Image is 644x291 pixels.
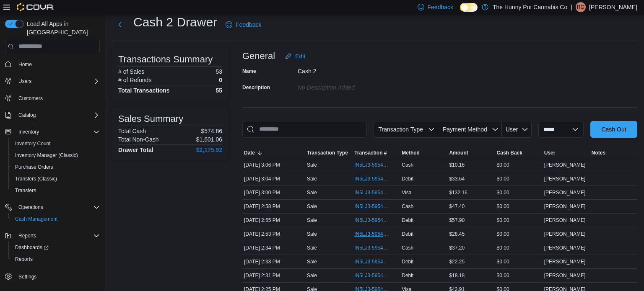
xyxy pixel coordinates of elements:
[402,175,413,182] span: Debit
[242,121,367,138] input: This is a search bar. As you type, the results lower in the page will automatically filter.
[15,202,100,212] span: Operations
[15,140,51,147] span: Inventory Count
[219,77,222,83] p: 0
[438,121,502,138] button: Payment Method
[544,217,586,224] span: [PERSON_NAME]
[307,231,317,237] p: Sale
[2,58,103,70] button: Home
[493,2,567,12] p: The Hunny Pot Cannabis Co
[15,59,35,70] a: Home
[589,2,637,12] p: [PERSON_NAME]
[236,21,261,29] span: Feedback
[12,254,100,264] span: Reports
[307,217,317,224] p: Sale
[495,257,543,267] div: $0.00
[201,128,222,134] p: $574.86
[8,253,103,265] button: Reports
[216,87,222,94] h4: 55
[354,272,390,279] span: IN5LJ3-5954212
[400,148,447,158] button: Method
[242,229,305,239] div: [DATE] 2:53 PM
[8,185,103,196] button: Transfers
[15,152,78,159] span: Inventory Manager (Classic)
[242,160,305,170] div: [DATE] 3:06 PM
[495,160,543,170] div: $0.00
[402,203,413,210] span: Cash
[402,149,420,156] span: Method
[495,148,543,158] button: Cash Back
[544,258,586,265] span: [PERSON_NAME]
[242,270,305,281] div: [DATE] 2:31 PM
[449,231,465,237] span: $28.45
[443,126,487,133] span: Payment Method
[15,164,53,170] span: Purchase Orders
[15,76,100,86] span: Users
[601,125,626,134] span: Cash Out
[354,162,390,168] span: IN5LJ3-5954471
[15,216,57,222] span: Cash Management
[354,258,390,265] span: IN5LJ3-5954229
[354,149,387,156] span: Transaction #
[17,3,54,11] img: Cova
[544,149,556,156] span: User
[544,189,586,196] span: [PERSON_NAME]
[354,160,398,170] button: IN5LJ3-5954471
[242,257,305,267] div: [DATE] 2:33 PM
[495,201,543,211] div: $0.00
[449,245,465,251] span: $37.20
[307,162,317,168] p: Sale
[244,149,255,156] span: Date
[495,229,543,239] div: $0.00
[8,149,103,161] button: Inventory Manager (Classic)
[2,109,103,121] button: Catalog
[449,203,465,210] span: $47.40
[354,270,398,281] button: IN5LJ3-5954212
[18,129,39,135] span: Inventory
[576,2,586,12] div: Ryckolos Griffiths
[8,161,103,173] button: Purchase Orders
[298,81,410,91] div: No Description added
[378,126,423,133] span: Transaction Type
[506,126,518,133] span: User
[196,136,222,143] p: $1,601.06
[15,271,100,281] span: Settings
[2,230,103,242] button: Reports
[354,229,398,239] button: IN5LJ3-5954381
[196,147,222,153] h4: $2,175.92
[428,3,453,11] span: Feedback
[118,54,213,64] h3: Transactions Summary
[544,245,586,251] span: [PERSON_NAME]
[118,68,144,75] h6: # of Sales
[2,92,103,104] button: Customers
[222,16,265,33] a: Feedback
[354,201,398,211] button: IN5LJ3-5954415
[449,149,468,156] span: Amount
[353,148,400,158] button: Transaction #
[449,189,467,196] span: $132.16
[282,48,309,64] button: Edit
[402,217,413,224] span: Debit
[307,189,317,196] p: Sale
[15,244,49,251] span: Dashboards
[402,272,413,279] span: Debit
[15,187,36,194] span: Transfers
[216,68,222,75] p: 53
[307,149,348,156] span: Transaction Type
[402,258,413,265] span: Debit
[133,14,217,31] h1: Cash 2 Drawer
[12,185,39,196] a: Transfers
[307,175,317,182] p: Sale
[544,203,586,210] span: [PERSON_NAME]
[8,173,103,185] button: Transfers (Classic)
[12,242,100,252] span: Dashboards
[18,112,36,118] span: Catalog
[15,175,57,182] span: Transfers (Classic)
[12,150,100,160] span: Inventory Manager (Classic)
[307,272,317,279] p: Sale
[544,272,586,279] span: [PERSON_NAME]
[495,270,543,281] div: $0.00
[544,231,586,237] span: [PERSON_NAME]
[354,245,390,251] span: IN5LJ3-5954237
[18,61,32,68] span: Home
[23,20,100,36] span: Load All Apps in [GEOGRAPHIC_DATA]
